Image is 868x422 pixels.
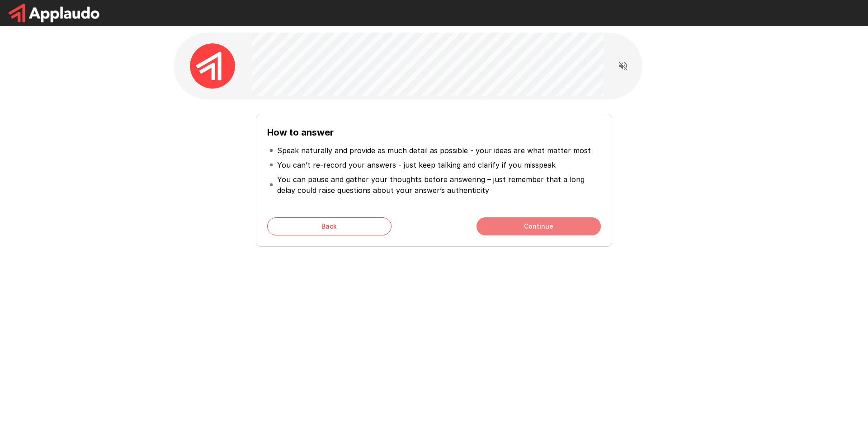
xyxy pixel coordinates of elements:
[190,43,235,89] img: applaudo_avatar.png
[267,217,392,235] button: Back
[277,159,556,170] p: You can’t re-record your answers - just keep talking and clarify if you misspeak
[277,145,591,156] p: Speak naturally and provide as much detail as possible - your ideas are what matter most
[614,57,632,75] button: Read questions aloud
[267,127,334,138] b: How to answer
[277,174,599,196] p: You can pause and gather your thoughts before answering – just remember that a long delay could r...
[476,217,601,235] button: Continue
